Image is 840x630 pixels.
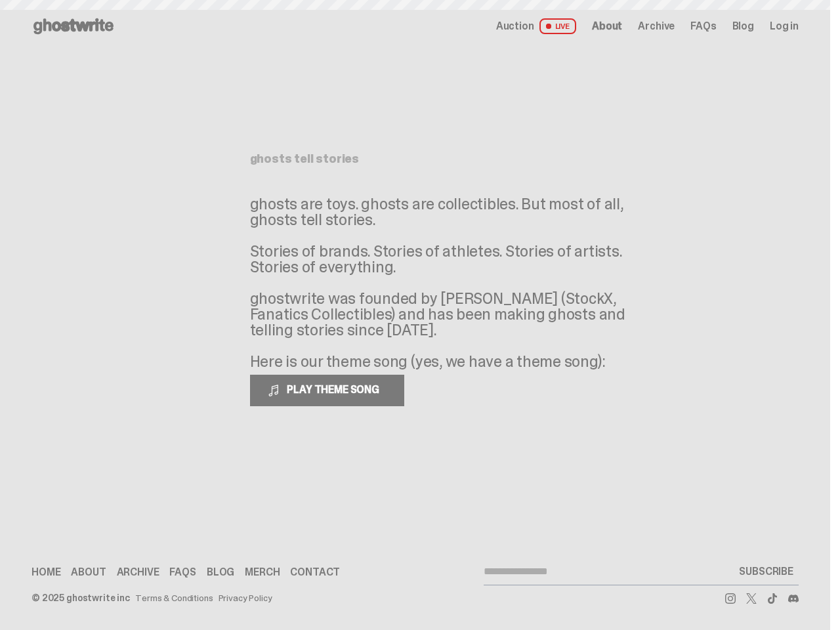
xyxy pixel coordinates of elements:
[250,375,404,406] button: PLAY THEME SONG
[770,21,799,31] a: Log in
[690,21,716,31] a: FAQs
[207,567,234,577] a: Blog
[71,567,106,577] a: About
[592,21,622,31] a: About
[290,567,340,577] a: Contact
[245,567,280,577] a: Merch
[638,21,675,31] a: Archive
[250,196,644,369] p: ghosts are toys. ghosts are collectibles. But most of all, ghosts tell stories. Stories of brands...
[732,21,754,31] a: Blog
[734,558,799,585] button: SUBSCRIBE
[539,18,577,34] span: LIVE
[169,567,196,577] a: FAQs
[219,593,272,602] a: Privacy Policy
[282,383,387,396] span: PLAY THEME SONG
[496,21,534,31] span: Auction
[31,593,130,602] div: © 2025 ghostwrite inc
[117,567,159,577] a: Archive
[250,153,581,165] h1: ghosts tell stories
[135,593,213,602] a: Terms & Conditions
[31,567,60,577] a: Home
[496,18,576,34] a: Auction LIVE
